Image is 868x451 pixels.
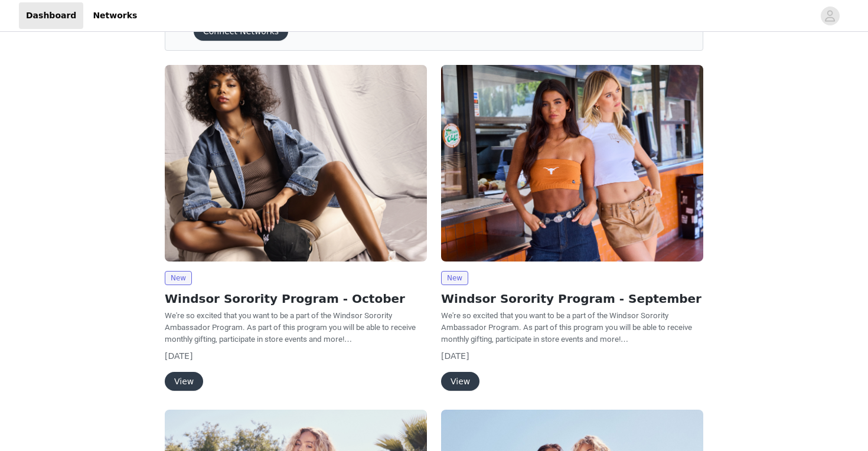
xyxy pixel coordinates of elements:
[441,372,479,391] button: View
[441,65,703,262] img: Windsor
[824,6,836,25] div: avatar
[441,311,692,344] span: We're so excited that you want to be a part of the Windsor Sorority Ambassador Program. As part o...
[165,65,427,262] img: Windsor
[19,2,83,29] a: Dashboard
[165,311,416,344] span: We're so excited that you want to be a part of the Windsor Sorority Ambassador Program. As part o...
[441,377,479,386] a: View
[441,351,469,361] span: [DATE]
[165,271,192,285] span: New
[165,290,427,308] h2: Windsor Sorority Program - October
[441,271,468,285] span: New
[165,372,203,391] button: View
[165,377,203,386] a: View
[86,2,144,29] a: Networks
[441,290,703,308] h2: Windsor Sorority Program - September
[165,351,192,361] span: [DATE]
